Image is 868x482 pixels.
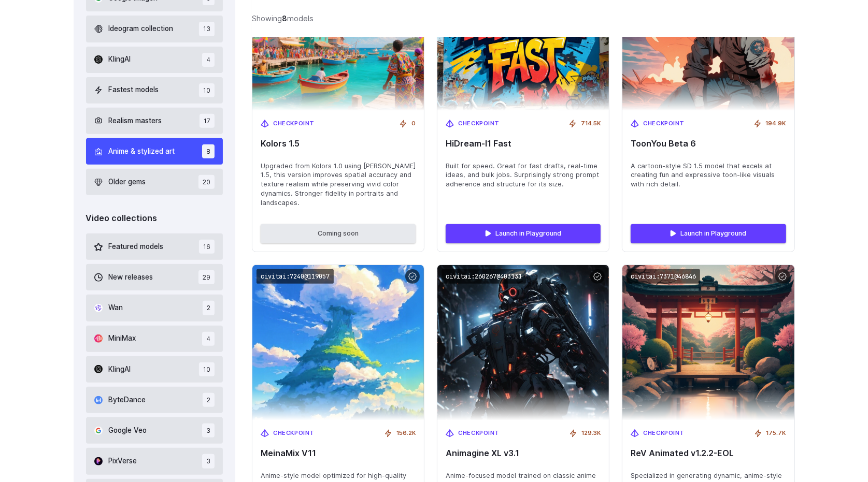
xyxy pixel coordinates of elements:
div: Video collections [86,212,223,225]
span: Checkpoint [643,119,685,128]
span: MiniMax [109,333,136,344]
span: HiDream-I1 Fast [446,139,601,149]
span: 714.5K [581,119,601,128]
span: Checkpoint [458,119,500,128]
button: PixVerse 3 [86,448,223,474]
span: PixVerse [109,456,137,467]
span: 3 [202,423,215,437]
span: Kolors 1.5 [261,139,416,149]
span: Checkpoint [643,429,685,438]
button: Featured models 16 [86,233,223,260]
span: 10 [199,362,215,376]
span: Checkpoint [273,119,315,128]
span: A cartoon-style SD 1.5 model that excels at creating fun and expressive toon-like visuals with ri... [631,162,786,189]
span: Featured models [109,241,164,253]
span: 0 [411,119,416,128]
button: Anime & stylized art 8 [86,138,223,165]
div: Showing models [252,12,314,24]
button: Ideogram collection 13 [86,16,223,42]
span: ByteDance [109,395,146,406]
span: Google Veo [109,425,147,436]
button: Coming soon [261,224,416,243]
span: 16 [199,240,215,254]
button: Fastest models 10 [86,77,223,104]
span: 20 [198,175,215,189]
img: Animagine XL [437,265,609,421]
span: 4 [202,53,215,67]
span: Older gems [109,177,146,188]
span: 10 [199,83,215,97]
span: 29 [198,270,215,284]
span: Checkpoint [273,429,315,438]
span: 2 [203,393,215,407]
button: Realism masters 17 [86,108,223,134]
span: KlingAI [109,364,131,375]
span: Built for speed. Great for fast drafts, real-time ideas, and bulk jobs. Surprisingly strong promp... [446,162,601,189]
span: 2 [203,301,215,315]
strong: 8 [282,14,287,23]
span: ReV Animated v1.2.2-EOL [631,448,786,458]
span: ToonYou Beta 6 [631,139,786,149]
button: KlingAI 4 [86,47,223,73]
button: KlingAI 10 [86,356,223,383]
span: 156.2K [396,429,416,438]
span: 8 [202,144,215,158]
span: Wan [109,302,123,314]
button: Older gems 20 [86,169,223,195]
span: KlingAI [109,54,131,65]
button: Google Veo 3 [86,417,223,444]
button: MiniMax 4 [86,326,223,352]
code: civitai:7371@46846 [627,269,700,284]
button: ByteDance 2 [86,387,223,413]
img: MeinaMix [252,265,424,421]
button: New releases 29 [86,264,223,290]
span: Animagine XL v3.1 [446,448,601,458]
span: Anime & stylized art [109,146,175,157]
span: Upgraded from Kolors 1.0 using [PERSON_NAME] 1.5, this version improves spatial accuracy and text... [261,162,416,208]
span: 175.7K [766,429,786,438]
span: New releases [109,272,153,283]
span: 13 [199,22,215,36]
code: civitai:260267@403131 [442,269,526,284]
a: Launch in Playground [446,224,601,243]
span: MeinaMix V11 [261,448,416,458]
span: Fastest models [109,84,159,96]
span: 194.9K [766,119,786,128]
img: ReV Animated [622,265,794,421]
span: 129.3K [581,429,601,438]
span: 3 [202,454,215,468]
code: civitai:7240@119057 [257,269,334,284]
span: Ideogram collection [109,23,174,35]
span: 17 [200,114,215,128]
a: Launch in Playground [631,224,786,243]
span: 4 [202,332,215,346]
span: Checkpoint [458,429,500,438]
span: Realism masters [109,115,162,127]
button: Wan 2 [86,295,223,321]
